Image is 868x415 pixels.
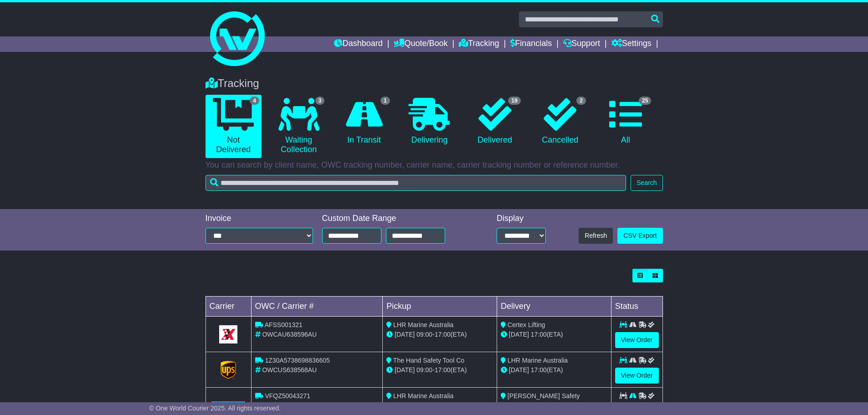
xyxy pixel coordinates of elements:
a: Dashboard [334,36,383,52]
span: The Hand Safety Tool Co [393,357,464,364]
a: 1 In Transit [336,95,392,149]
span: [DATE] [395,331,415,338]
a: Tracking [459,36,499,52]
td: Pickup [383,297,497,317]
div: - (ETA) [386,330,493,339]
span: 17:00 [435,366,451,374]
div: Invoice [205,214,313,224]
span: 1 [380,97,390,105]
span: 17:00 [531,331,547,338]
span: LHR Marine Australia [393,321,453,328]
a: Settings [611,36,652,52]
p: You can search by client name, OWC tracking number, carrier name, carrier tracking number or refe... [205,160,663,170]
a: 3 Waiting Collection [271,95,327,158]
a: 19 Delivered [467,95,523,149]
span: OWCAU638596AU [262,331,317,338]
span: [DATE] [395,366,415,374]
td: Carrier [205,297,251,317]
img: GetCarrierServiceLogo [221,361,236,379]
span: AFSS001321 [265,321,303,328]
a: View Order [615,368,659,384]
span: OWCUS638568AU [262,366,317,374]
span: 1Z30A5738698836605 [265,357,329,364]
span: [DATE] [509,366,529,374]
a: 2 Cancelled [532,95,588,149]
a: View Order [615,332,659,348]
button: Search [631,175,663,191]
td: Status [611,297,663,317]
span: 09:00 [416,366,432,374]
a: Quote/Book [394,36,447,52]
span: LHR Marine Australia [393,392,453,400]
span: 17:00 [531,366,547,374]
a: Financials [510,36,552,52]
span: 17:00 [435,331,451,338]
span: 2 [576,97,586,105]
span: [DATE] [509,331,529,338]
div: - (ETA) [386,365,493,375]
div: - (ETA) [386,401,493,410]
div: Tracking [201,77,668,90]
img: GetCarrierServiceLogo [219,325,237,343]
a: 25 All [597,95,653,149]
span: 3 [315,97,325,105]
div: Custom Date Range [322,214,468,224]
button: Refresh [579,228,613,244]
img: GetCarrierServiceLogo [211,401,246,410]
span: Certex Lifting [508,321,545,328]
div: (ETA) [501,330,607,339]
td: OWC / Carrier # [251,297,383,317]
a: CSV Export [617,228,663,244]
span: VFQZ50043271 [265,392,310,400]
div: Display [497,214,546,224]
span: © One World Courier 2025. All rights reserved. [149,405,281,412]
a: 4 Not Delivered [205,95,262,158]
td: Delivery [497,297,611,317]
span: [PERSON_NAME] Safety Equipment [501,392,580,409]
a: Support [563,36,600,52]
span: 09:00 [416,331,432,338]
span: 4 [250,97,259,105]
span: 25 [639,97,651,105]
span: 19 [508,97,520,105]
div: (ETA) [501,365,607,375]
span: LHR Marine Australia [508,357,568,364]
a: Delivering [401,95,457,149]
